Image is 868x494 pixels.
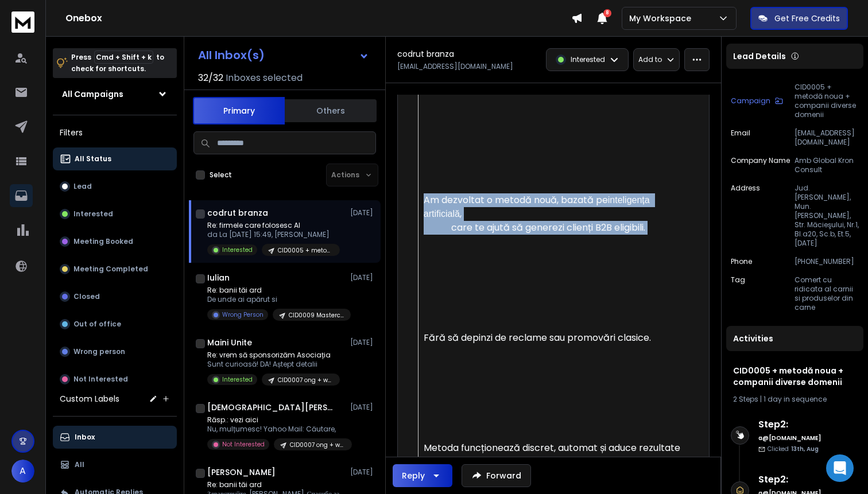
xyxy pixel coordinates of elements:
[207,466,276,478] h1: [PERSON_NAME]
[397,62,513,71] p: [EMAIL_ADDRESS][DOMAIN_NAME]
[53,368,177,391] button: Not Interested
[290,441,345,449] p: CID0007 ong + workshop
[62,88,123,100] h1: All Campaigns
[758,418,859,431] h6: Step 2 :
[795,156,859,174] p: Amb Global Kron Consult
[60,393,119,404] h3: Custom Labels
[731,129,750,147] p: Email
[226,71,303,85] h3: Inboxes selected
[285,98,377,123] button: Others
[53,203,177,225] button: Interested
[222,310,263,319] p: Wrong Person
[73,320,121,329] p: Out of office
[73,292,100,301] p: Closed
[75,154,111,164] p: All Status
[278,376,333,384] p: CID0007 ong + workshop
[11,460,34,483] button: A
[424,441,684,469] div: Metoda funcționează discret, automat și aduce rezultate vizibile în câteva zile.
[53,230,177,253] button: Meeting Booked
[73,347,125,356] p: Wrong person
[289,311,344,320] p: CID0009 Masterclass + [DATE] + iHub + Clienți B2B pe Pilot Automat – cu AI și Cold Email
[638,55,662,64] p: Add to
[733,50,786,62] p: Lead Details
[603,9,611,17] span: 8
[207,286,345,295] p: Re: banii tăi ard
[393,464,452,487] button: Reply
[731,275,745,312] p: Tag
[53,258,177,281] button: Meeting Completed
[207,207,268,219] h1: codrut branza
[71,52,164,75] p: Press to check for shortcuts.
[791,445,819,453] span: 13th, Aug
[189,44,378,67] button: All Inbox(s)
[53,83,177,106] button: All Campaigns
[731,96,770,106] p: Campaign
[350,468,376,477] p: [DATE]
[795,257,859,266] p: [PHONE_NUMBER]
[768,445,819,453] p: Clicked
[733,394,758,404] span: 2 Steps
[53,340,177,363] button: Wrong person
[207,402,334,413] h1: [DEMOGRAPHIC_DATA][PERSON_NAME]
[424,193,684,235] div: Am dezvoltat o metodă nouă, bazată pe , care te ajută să generezi clienți B2B eligibili.
[65,11,571,25] h1: Onebox
[73,237,133,246] p: Meeting Booked
[53,313,177,336] button: Out of office
[193,97,285,125] button: Primary
[731,257,752,266] p: Phone
[75,433,95,442] p: Inbox
[731,156,790,174] p: Company Name
[731,184,760,248] p: Address
[795,184,859,248] p: Jud. [PERSON_NAME], Mun. [PERSON_NAME], Str. Măcieşului, Nr.1, Bl.a20, Sc.b, Et.5, [DATE]
[73,264,148,274] p: Meeting Completed
[350,273,376,282] p: [DATE]
[733,365,857,388] h1: CID0005 + metodă noua + companii diverse domenii
[462,464,531,487] button: Forward
[53,426,177,449] button: Inbox
[571,55,605,64] p: Interested
[758,434,859,442] h6: a@[DOMAIN_NAME]
[53,175,177,198] button: Lead
[210,170,232,180] label: Select
[207,230,340,239] p: da La [DATE] 15:49, [PERSON_NAME]
[73,375,128,384] p: Not Interested
[198,71,223,85] span: 32 / 32
[207,415,345,425] p: Răsp.: vezi aici
[207,425,345,434] p: Nu, mulțumesc! Yahoo Mail: Căutare,
[795,275,859,312] p: Comert cu ridicata al carnii si produselor din carne
[764,394,827,404] span: 1 day in sequence
[11,11,34,33] img: logo
[207,221,340,230] p: Re: firmele care folosesc AI
[731,83,783,119] button: Campaign
[53,125,177,141] h3: Filters
[53,147,177,170] button: All Status
[75,460,84,469] p: All
[758,473,859,487] h6: Step 2 :
[826,454,854,482] div: Open Intercom Messenger
[207,480,345,489] p: Re: banii tăi ard
[222,246,253,254] p: Interested
[94,50,153,64] span: Cmd + Shift + k
[397,48,454,60] h1: codrut branza
[402,470,425,481] div: Reply
[207,360,340,369] p: Sunt curioasă! DA! Aștept detalii
[198,49,265,61] h1: All Inbox(s)
[750,7,848,30] button: Get Free Credits
[726,326,863,351] div: Activities
[350,208,376,217] p: [DATE]
[207,295,345,304] p: De unde ai apărut si
[350,403,376,412] p: [DATE]
[795,83,859,119] p: CID0005 + metodă noua + companii diverse domenii
[53,285,177,308] button: Closed
[278,246,333,255] p: CID0005 + metodă noua + companii diverse domenii
[207,272,230,283] h1: Iulian
[733,395,857,404] div: |
[222,440,265,449] p: Not Interested
[774,13,840,24] p: Get Free Credits
[73,182,92,191] p: Lead
[222,375,253,384] p: Interested
[424,331,684,345] div: Fără să depinzi de reclame sau promovări clasice.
